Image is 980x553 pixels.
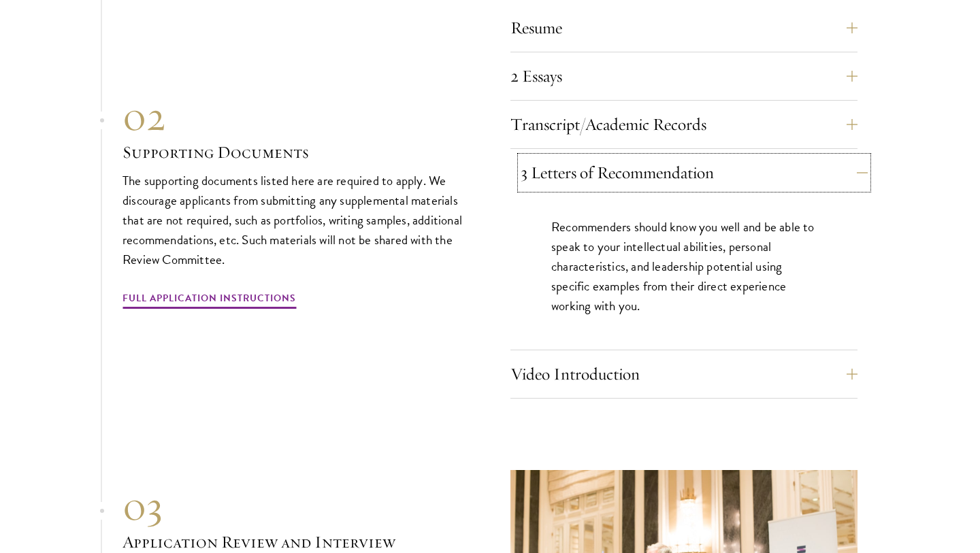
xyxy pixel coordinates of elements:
[510,60,857,93] button: 2 Essays
[122,290,296,311] a: Full Application Instructions
[521,156,868,189] button: 3 Letters of Recommendation
[122,482,470,531] div: 03
[551,217,817,316] p: Recommenders should know you well and be able to speak to your intellectual abilities, personal c...
[122,92,470,141] div: 02
[122,171,470,269] p: The supporting documents listed here are required to apply. We discourage applicants from submitt...
[510,12,857,44] button: Resume
[510,108,857,141] button: Transcript/Academic Records
[510,358,857,390] button: Video Introduction
[122,141,470,164] h3: Supporting Documents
